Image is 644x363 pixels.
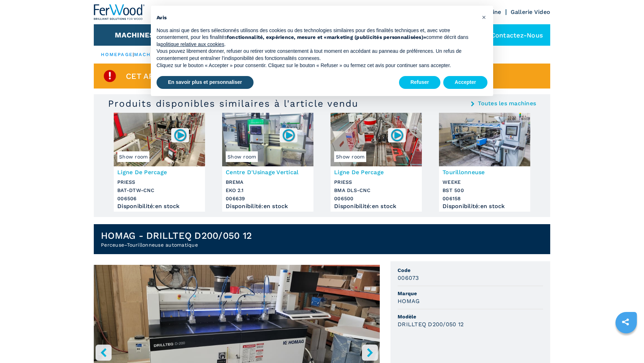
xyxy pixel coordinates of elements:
[134,52,165,57] a: machines
[443,178,527,203] h3: WEEKE BST 500 006158
[334,151,366,162] span: Show room
[117,205,201,208] div: Disponibilité : en stock
[157,76,254,89] button: En savoir plus et personnaliser
[222,113,313,166] img: Centre D'Usinage Vertical BREMA EKO 2.1
[117,168,201,176] h3: Ligne De Percage
[331,113,422,166] img: Ligne De Percage PRIESS BMA DLS-CNC
[399,76,440,89] button: Refuser
[226,151,258,162] span: Show room
[160,41,224,47] a: politique relative aux cookies
[103,69,117,83] img: SoldProduct
[157,62,476,69] p: Cliquez sur le bouton « Accepter » pour consentir. Cliquez sur le bouton « Refuser » ou fermez ce...
[222,113,313,212] a: Centre D'Usinage Vertical BREMA EKO 2.1Show room006639Centre D'Usinage VerticalBREMAEKO 2.1006639...
[101,230,252,241] h1: HOMAG - DRILLTEQ D200/050 12
[157,14,476,21] h2: Avis
[439,113,530,212] a: Tourillonneuse WEEKE BST 500TourillonneuseWEEKEBST 500006158Disponibilité:en stock
[114,113,205,212] a: Ligne De Percage PRIESS BAT-DTW-CNCShow room006506Ligne De PercagePRIESSBAT-DTW-CNC006506Disponib...
[226,168,310,176] h3: Centre D'Usinage Vertical
[101,241,252,248] h2: Perceuse–Tourillonneuse automatique
[226,178,310,203] h3: BREMA EKO 2.1 006639
[94,4,145,20] img: Ferwood
[398,313,543,320] span: Modèle
[390,128,404,142] img: 006500
[334,205,418,208] div: Disponibilité : en stock
[331,113,422,212] a: Ligne De Percage PRIESS BMA DLS-CNCShow room006500Ligne De PercagePRIESSBMA DLS-CNC006500Disponib...
[398,320,464,328] h3: DRILLTEQ D200/050 12
[108,98,358,109] h3: Produits disponibles similaires à l'article vendu
[362,344,378,361] button: right-button
[117,151,149,162] span: Show room
[439,113,530,166] img: Tourillonneuse WEEKE BST 500
[282,128,296,142] img: 006639
[227,34,426,40] strong: fonctionnalité, expérience, mesure et «marketing (publicités personnalisées)»
[226,205,310,208] div: Disponibilité : en stock
[478,101,536,106] a: Toutes les machines
[173,128,187,142] img: 006506
[126,72,247,80] span: Cet article est déjà vendu
[614,331,639,358] iframe: Chat
[398,267,543,274] span: Code
[443,205,527,208] div: Disponibilité : en stock
[473,24,551,46] div: Contactez-nous
[443,168,527,176] h3: Tourillonneuse
[96,344,112,361] button: left-button
[617,313,634,331] a: sharethis
[398,297,420,305] h3: HOMAG
[115,31,154,39] button: Machines
[398,274,419,282] h3: 006073
[511,9,551,15] a: Gallerie Video
[478,11,490,23] button: Fermer cet avis
[398,290,543,297] span: Marque
[101,52,133,57] a: HOMEPAGE
[114,113,205,166] img: Ligne De Percage PRIESS BAT-DTW-CNC
[157,48,476,62] p: Vous pouvez librement donner, refuser ou retirer votre consentement à tout moment en accédant au ...
[157,27,476,48] p: Nous ainsi que des tiers sélectionnés utilisons des cookies ou des technologies similaires pour d...
[117,178,201,203] h3: PRIESS BAT-DTW-CNC 006506
[482,13,486,21] span: ×
[334,178,418,203] h3: PRIESS BMA DLS-CNC 006500
[133,52,134,57] span: |
[443,76,487,89] button: Accepter
[334,168,418,176] h3: Ligne De Percage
